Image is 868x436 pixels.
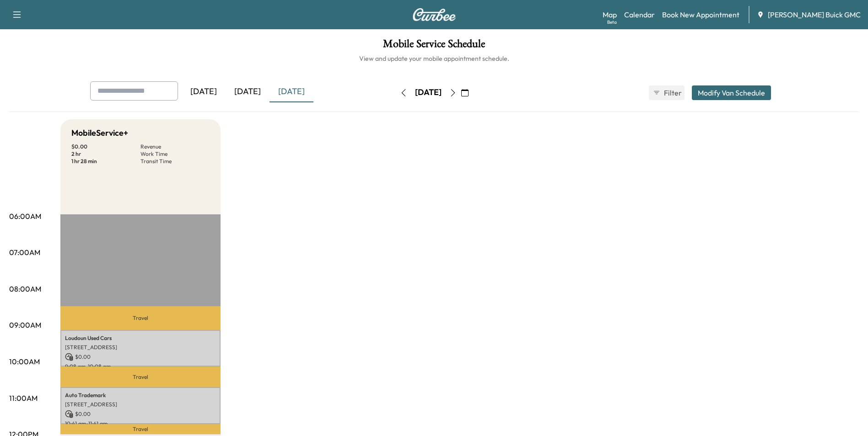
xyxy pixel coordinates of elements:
span: [PERSON_NAME] Buick GMC [768,9,861,20]
div: [DATE] [270,81,313,102]
p: Travel [60,424,221,435]
a: Calendar [624,9,655,20]
p: $ 0.00 [65,410,216,418]
div: [DATE] [226,81,270,102]
button: Modify Van Schedule [692,85,771,100]
p: Auto Trademark [65,392,216,399]
div: [DATE] [182,81,226,102]
p: 08:00AM [9,283,41,294]
p: $ 0.00 [71,143,140,150]
p: 10:00AM [9,356,40,367]
p: Transit Time [140,158,210,165]
p: Travel [60,306,221,330]
div: [DATE] [415,87,442,98]
p: 06:00AM [9,211,41,222]
p: 1 hr 28 min [71,158,140,165]
p: $ 0.00 [65,353,216,361]
span: Filter [664,87,680,98]
button: Filter [649,85,685,100]
p: Revenue [140,143,210,150]
p: [STREET_ADDRESS] [65,401,216,408]
h6: View and update your mobile appointment schedule. [9,54,859,63]
p: 07:00AM [9,247,40,258]
p: Work Time [140,150,210,158]
h5: MobileService+ [71,127,128,139]
p: Travel [60,367,221,387]
img: Curbee Logo [412,8,456,21]
a: MapBeta [603,9,617,20]
p: Loudoun Used Cars [65,335,216,342]
a: Book New Appointment [662,9,739,20]
p: 10:41 am - 11:41 am [65,420,216,427]
p: 9:08 am - 10:08 am [65,363,216,370]
p: 11:00AM [9,393,38,404]
h1: Mobile Service Schedule [9,38,859,54]
p: 2 hr [71,150,140,158]
p: [STREET_ADDRESS] [65,344,216,351]
p: 09:00AM [9,319,41,330]
div: Beta [607,19,617,26]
